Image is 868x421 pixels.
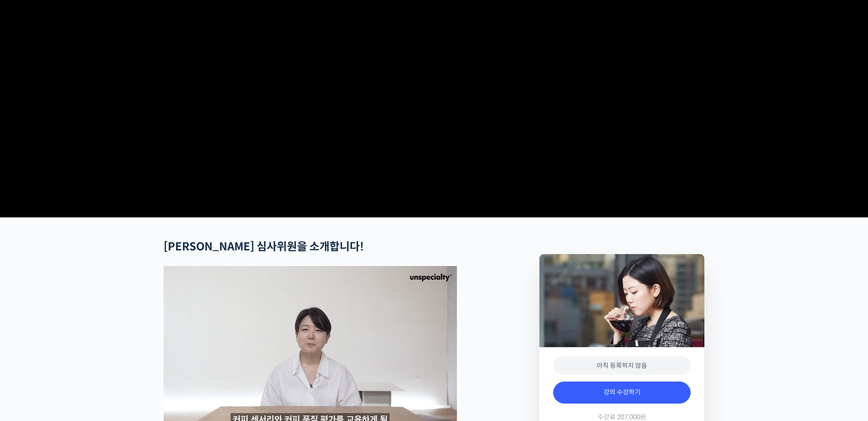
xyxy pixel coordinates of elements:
span: 대화 [84,305,95,312]
strong: [PERSON_NAME] 심사위원을 소개합니다 [164,240,360,254]
a: 설정 [118,291,176,314]
h2: ! [164,240,491,254]
a: 대화 [60,291,118,314]
span: 설정 [142,305,153,312]
div: 아직 등록하지 않음 [553,356,691,375]
a: 홈 [3,291,60,314]
span: 홈 [29,305,34,312]
a: 강의 수강하기 [553,382,691,404]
